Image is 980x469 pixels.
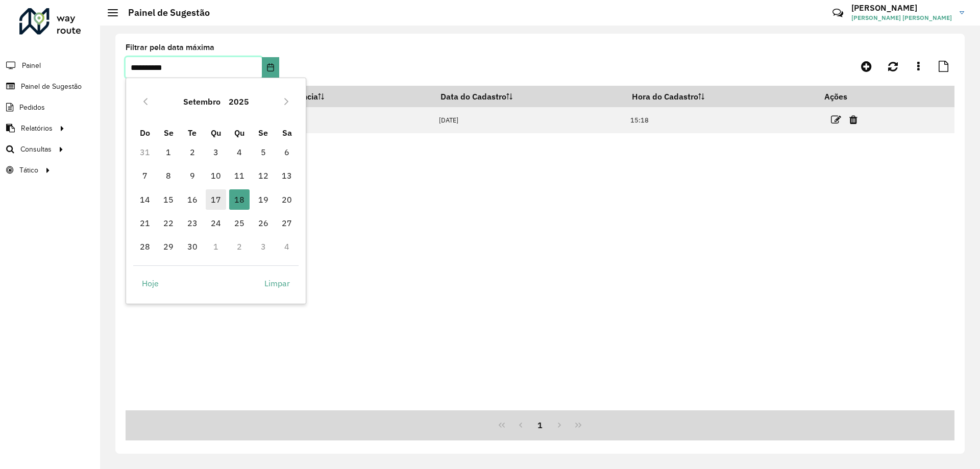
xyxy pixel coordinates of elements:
[253,189,274,210] span: 19
[133,273,167,293] button: Hoje
[229,213,250,233] span: 25
[180,140,204,164] td: 2
[818,86,879,107] th: Ações
[277,189,297,210] span: 20
[206,189,226,210] span: 17
[182,236,203,257] span: 30
[135,165,155,186] span: 7
[229,165,250,186] span: 11
[182,165,203,186] span: 9
[225,89,253,114] button: Choose Year
[142,277,159,289] span: Hoje
[530,415,550,435] button: 1
[206,213,226,233] span: 24
[20,144,52,155] span: Consultas
[248,107,433,133] td: [DATE]
[126,78,306,304] div: Choose Date
[433,107,625,133] td: [DATE]
[133,211,157,235] td: 21
[264,277,290,289] span: Limpar
[275,235,299,258] td: 4
[228,164,251,187] td: 11
[135,189,155,210] span: 14
[179,89,225,114] button: Choose Month
[282,128,292,138] span: Sa
[277,213,297,233] span: 27
[206,165,226,186] span: 10
[182,213,203,233] span: 23
[252,188,275,211] td: 19
[180,164,204,187] td: 9
[851,13,952,22] span: [PERSON_NAME] [PERSON_NAME]
[625,86,817,107] th: Hora do Cadastro
[248,86,433,107] th: Data de Vigência
[19,102,45,113] span: Pedidos
[229,189,250,210] span: 18
[126,41,214,54] label: Filtrar pela data máxima
[157,235,180,258] td: 29
[158,236,179,257] span: 29
[851,3,952,13] h3: [PERSON_NAME]
[182,142,203,162] span: 2
[433,86,625,107] th: Data do Cadastro
[252,211,275,235] td: 26
[262,57,279,78] button: Choose Date
[180,188,204,211] td: 16
[275,188,299,211] td: 20
[253,165,274,186] span: 12
[158,165,179,186] span: 8
[164,128,174,138] span: Se
[180,211,204,235] td: 23
[137,93,154,110] button: Previous Month
[206,142,226,162] span: 3
[133,164,157,187] td: 7
[253,142,274,162] span: 5
[135,236,155,257] span: 28
[253,213,274,233] span: 26
[158,189,179,210] span: 15
[211,128,221,138] span: Qu
[204,211,228,235] td: 24
[275,164,299,187] td: 13
[21,81,82,92] span: Painel de Sugestão
[204,140,228,164] td: 3
[204,164,228,187] td: 10
[625,107,817,133] td: 15:18
[275,140,299,164] td: 6
[204,235,228,258] td: 1
[188,128,197,138] span: Te
[277,142,297,162] span: 6
[204,188,228,211] td: 17
[258,128,268,138] span: Se
[252,164,275,187] td: 12
[133,140,157,164] td: 31
[228,140,251,164] td: 4
[228,188,251,211] td: 18
[275,211,299,235] td: 27
[140,128,150,138] span: Do
[256,273,299,293] button: Limpar
[158,142,179,162] span: 1
[180,235,204,258] td: 30
[158,213,179,233] span: 22
[252,235,275,258] td: 3
[234,128,244,138] span: Qu
[827,2,849,24] a: Contato Rápido
[157,164,180,187] td: 8
[157,188,180,211] td: 15
[849,113,857,127] a: Excluir
[19,165,38,176] span: Tático
[157,140,180,164] td: 1
[22,60,41,71] span: Painel
[278,93,295,110] button: Next Month
[229,142,250,162] span: 4
[252,140,275,164] td: 5
[21,123,53,134] span: Relatórios
[182,189,203,210] span: 16
[118,7,210,18] h2: Painel de Sugestão
[133,235,157,258] td: 28
[133,188,157,211] td: 14
[831,113,841,127] a: Editar
[228,211,251,235] td: 25
[277,165,297,186] span: 13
